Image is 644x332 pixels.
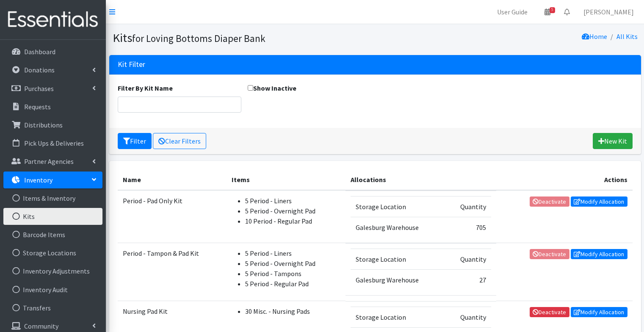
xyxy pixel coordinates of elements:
li: 5 Period - Regular Pad [245,279,340,289]
a: Clear Filters [153,133,206,149]
td: Galesburg Warehouse [351,217,445,238]
input: Show Inactive [248,85,253,91]
p: Partner Agencies [24,157,74,166]
p: Community [24,322,58,330]
p: Purchases [24,84,54,93]
p: Pick Ups & Deliveries [24,139,84,147]
a: Transfers [3,299,102,316]
a: Dashboard [3,43,102,60]
a: 5 [538,3,557,20]
a: Inventory Adjustments [3,263,102,279]
td: 705 [445,217,491,238]
li: 30 Misc. - Nursing Pads [245,306,340,316]
label: Filter By Kit Name [118,83,173,93]
th: Items [227,169,345,190]
td: Storage Location [351,307,445,327]
li: 10 Period - Regular Pad [245,216,340,226]
a: Inventory Audit [3,281,102,298]
td: Quantity [445,249,491,269]
label: Show Inactive [248,83,296,93]
small: for Loving Bottoms Diaper Bank [132,32,265,44]
th: Actions [496,169,633,190]
a: Items & Inventory [3,190,102,207]
a: Barcode Items [3,226,102,243]
a: New Kit [593,133,633,149]
a: Pick Ups & Deliveries [3,135,102,152]
button: Filter [118,133,152,149]
td: Period - Tampon & Pad Kit [118,243,227,301]
td: Galesburg Warehouse [351,269,445,290]
p: Requests [24,102,51,111]
p: Distributions [24,121,63,129]
li: 5 Period - Liners [245,248,340,258]
a: Partner Agencies [3,153,102,170]
a: Requests [3,98,102,115]
a: Modify Allocation [571,196,627,207]
th: Allocations [345,169,496,190]
a: Modify Allocation [571,249,627,259]
li: 5 Period - Overnight Pad [245,258,340,268]
p: Dashboard [24,47,55,56]
td: Quantity [445,307,491,327]
a: Modify Allocation [571,307,627,317]
span: 5 [550,7,555,13]
a: Donations [3,61,102,78]
td: Quantity [445,196,491,217]
td: 27 [445,269,491,290]
a: Deactivate [530,307,569,317]
li: 5 Period - Liners [245,196,340,206]
a: User Guide [490,3,534,20]
img: HumanEssentials [3,6,102,34]
td: Storage Location [351,249,445,269]
a: Purchases [3,80,102,97]
p: Donations [24,66,55,74]
a: All Kits [616,32,638,41]
a: Storage Locations [3,244,102,261]
td: Storage Location [351,196,445,217]
li: 5 Period - Tampons [245,268,340,279]
li: 5 Period - Overnight Pad [245,206,340,216]
p: Inventory [24,176,53,184]
a: Kits [3,208,102,225]
a: Inventory [3,172,102,188]
h1: Kits [113,30,372,45]
th: Name [118,169,227,190]
a: [PERSON_NAME] [577,3,641,20]
h3: Kit Filter [118,60,145,69]
a: Distributions [3,116,102,133]
a: Home [582,32,607,41]
td: Period - Pad Only Kit [118,190,227,243]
